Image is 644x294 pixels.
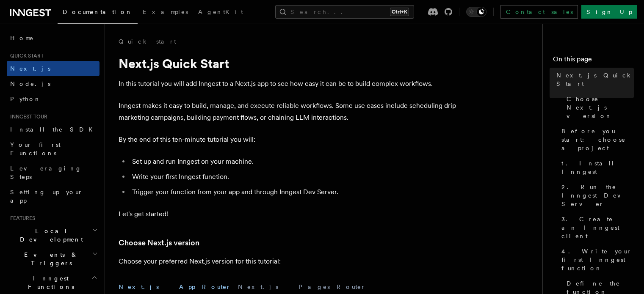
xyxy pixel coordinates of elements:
span: AgentKit [198,8,243,15]
a: Python [7,91,100,107]
button: Events & Triggers [7,247,100,271]
li: Set up and run Inngest on your machine. [130,156,457,168]
span: Choose Next.js version [567,95,634,120]
p: By the end of this ten-minute tutorial you will: [119,134,457,146]
span: 3. Create an Inngest client [561,215,634,240]
span: Events & Triggers [7,250,92,267]
span: Next.js [10,65,50,72]
a: Install the SDK [7,122,100,137]
span: Your first Functions [10,141,61,157]
a: Choose Next.js version [563,91,634,124]
p: Inngest makes it easy to build, manage, and execute reliable workflows. Some use cases include sc... [119,100,457,124]
span: Quick start [7,52,44,59]
a: 2. Run the Inngest Dev Server [558,179,634,212]
a: AgentKit [193,3,248,23]
span: Node.js [10,80,50,87]
button: Toggle dark mode [466,7,486,17]
p: Let's get started! [119,208,457,220]
span: Examples [143,8,188,15]
a: 3. Create an Inngest client [558,212,634,244]
a: Next.js Quick Start [553,68,634,91]
span: Leveraging Steps [10,165,82,180]
span: Next.js Quick Start [556,71,634,88]
a: Leveraging Steps [7,161,100,184]
button: Search...Ctrl+K [275,5,414,19]
a: Node.js [7,76,100,91]
span: Features [7,215,35,222]
a: Examples [138,3,193,23]
a: Home [7,30,100,46]
span: Install the SDK [10,126,98,133]
a: Documentation [58,3,138,24]
a: Next.js [7,61,100,76]
span: Documentation [63,8,133,15]
li: Trigger your function from your app and through Inngest Dev Server. [130,186,457,198]
span: Inngest tour [7,113,47,120]
a: 1. Install Inngest [558,156,634,179]
a: Choose Next.js version [119,237,199,249]
span: Setting up your app [10,189,83,204]
a: Quick start [119,37,176,46]
p: In this tutorial you will add Inngest to a Next.js app to see how easy it can be to build complex... [119,78,457,90]
p: Choose your preferred Next.js version for this tutorial: [119,256,457,267]
a: Sign Up [581,5,637,19]
a: Setting up your app [7,184,100,208]
a: 4. Write your first Inngest function [558,244,634,276]
span: Local Development [7,227,92,244]
a: Before you start: choose a project [558,124,634,156]
a: Contact sales [500,5,578,19]
a: Your first Functions [7,137,100,161]
span: 2. Run the Inngest Dev Server [561,183,634,208]
span: 4. Write your first Inngest function [561,247,634,272]
span: 1. Install Inngest [561,159,634,176]
span: Before you start: choose a project [561,127,634,152]
span: Python [10,96,41,102]
span: Home [10,34,34,42]
h1: Next.js Quick Start [119,56,457,71]
li: Write your first Inngest function. [130,171,457,183]
kbd: Ctrl+K [390,8,409,16]
h4: On this page [553,54,634,68]
button: Local Development [7,223,100,247]
span: Inngest Functions [7,274,91,291]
